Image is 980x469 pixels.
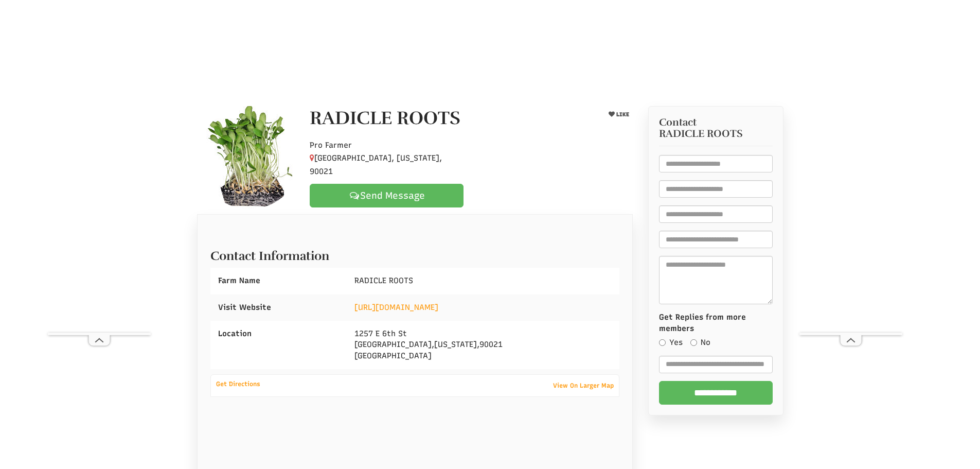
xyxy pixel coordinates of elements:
div: , , [GEOGRAPHIC_DATA] [347,321,619,369]
iframe: Advertisement [799,24,902,333]
div: Farm Name [210,268,347,294]
span: LIKE [615,111,629,118]
h1: RADICLE ROOTS [310,108,460,129]
input: No [690,339,697,346]
span: [US_STATE] [434,340,477,349]
label: Get Replies from more members [659,312,773,334]
a: Send Message [310,184,464,207]
button: LIKE [605,108,633,121]
iframe: Advertisement [48,24,151,333]
label: No [690,337,710,348]
div: Visit Website [210,294,347,321]
img: Contact RADICLE ROOTS [198,106,301,209]
span: [GEOGRAPHIC_DATA] [354,340,432,349]
label: Yes [659,337,683,348]
div: Location [210,321,347,347]
span: 1257 E 6th St [354,329,407,338]
span: RADICLE ROOTS [659,128,742,140]
span: 90021 [479,340,503,349]
span: RADICLE ROOTS [354,276,413,285]
span: [GEOGRAPHIC_DATA], [US_STATE], 90021 [310,153,442,176]
a: View On Larger Map [548,378,619,393]
h2: Contact Information [210,244,620,263]
h3: Contact [659,117,773,140]
input: Yes [659,339,666,346]
a: Get Directions [211,378,265,390]
span: Pro Farmer [310,141,352,150]
a: [URL][DOMAIN_NAME] [354,303,438,312]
